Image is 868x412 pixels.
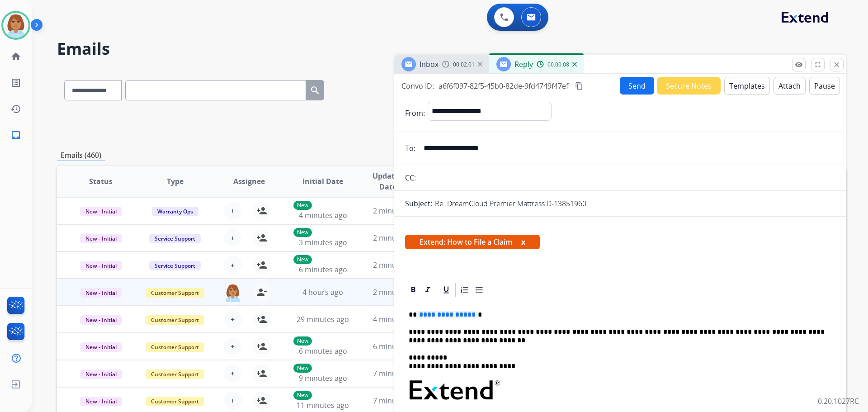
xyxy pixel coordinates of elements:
[310,85,321,96] mat-icon: search
[57,40,846,58] h2: Emails
[373,341,421,351] span: 6 minutes ago
[256,232,267,243] mat-icon: person_add
[373,396,421,406] span: 7 minutes ago
[10,51,21,62] mat-icon: home
[774,77,806,95] button: Attach
[224,392,242,410] button: +
[405,172,416,183] p: CC:
[224,283,242,302] img: agent-avatar
[89,176,113,187] span: Status
[231,232,235,243] span: +
[373,369,421,379] span: 7 minutes ago
[575,82,583,90] mat-icon: content_copy
[80,369,122,379] span: New - Initial
[80,397,122,406] span: New - Initial
[406,283,420,297] div: Bold
[231,260,235,270] span: +
[146,342,204,352] span: Customer Support
[224,365,242,383] button: +
[146,288,204,298] span: Customer Support
[547,61,569,68] span: 00:00:08
[521,237,525,247] button: x
[293,336,312,346] p: New
[233,176,265,187] span: Assignee
[224,337,242,355] button: +
[818,396,859,407] p: 0.20.1027RC
[10,130,21,141] mat-icon: inbox
[420,59,439,69] span: Inbox
[80,288,122,298] span: New - Initial
[453,61,475,68] span: 00:02:01
[80,261,122,270] span: New - Initial
[421,283,434,297] div: Italic
[146,397,204,406] span: Customer Support
[146,315,204,325] span: Customer Support
[80,234,122,243] span: New - Initial
[146,369,204,379] span: Customer Support
[833,61,841,69] mat-icon: close
[224,229,242,247] button: +
[439,283,453,297] div: Underline
[373,260,421,270] span: 2 minutes ago
[256,395,267,406] mat-icon: person_add
[405,143,415,154] p: To:
[620,77,654,95] button: Send
[472,283,486,297] div: Bullet List
[299,265,347,275] span: 6 minutes ago
[256,314,267,325] mat-icon: person_add
[10,104,21,114] mat-icon: history
[405,235,540,249] span: Extend: How to File a Claim
[373,206,421,216] span: 2 minutes ago
[231,368,235,379] span: +
[299,346,347,356] span: 6 minutes ago
[458,283,472,297] div: Ordered List
[297,400,349,410] span: 11 minutes ago
[224,256,242,274] button: +
[401,81,434,91] p: Convo ID:
[293,201,312,210] p: New
[809,77,840,95] button: Pause
[405,198,432,209] p: Subject:
[302,287,343,297] span: 4 hours ago
[80,315,122,325] span: New - Initial
[3,13,28,38] img: avatar
[657,77,721,95] button: Secure Notes
[814,61,822,69] mat-icon: fullscreen
[224,202,242,220] button: +
[167,176,184,187] span: Type
[57,150,105,161] p: Emails (460)
[231,314,235,325] span: +
[439,81,568,91] span: a6f6f097-82f5-45b0-82de-9fd4749f47ef
[373,287,421,297] span: 2 minutes ago
[256,205,267,216] mat-icon: person_add
[299,210,347,220] span: 4 minutes ago
[256,341,267,352] mat-icon: person_add
[256,260,267,270] mat-icon: person_add
[297,314,349,324] span: 29 minutes ago
[514,59,533,69] span: Reply
[293,364,312,373] p: New
[724,77,770,95] button: Templates
[373,314,421,324] span: 4 minutes ago
[299,237,347,247] span: 3 minutes ago
[293,228,312,237] p: New
[149,261,201,270] span: Service Support
[293,391,312,400] p: New
[299,373,347,383] span: 9 minutes ago
[80,207,122,216] span: New - Initial
[405,108,425,118] p: From:
[231,395,235,406] span: +
[302,176,343,187] span: Initial Date
[80,342,122,352] span: New - Initial
[10,77,21,88] mat-icon: list_alt
[152,207,198,216] span: Warranty Ops
[368,170,409,192] span: Updated Date
[293,255,312,264] p: New
[231,205,235,216] span: +
[795,61,803,69] mat-icon: remove_red_eye
[256,368,267,379] mat-icon: person_add
[373,233,421,243] span: 2 minutes ago
[224,310,242,328] button: +
[256,287,267,298] mat-icon: person_remove
[149,234,201,243] span: Service Support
